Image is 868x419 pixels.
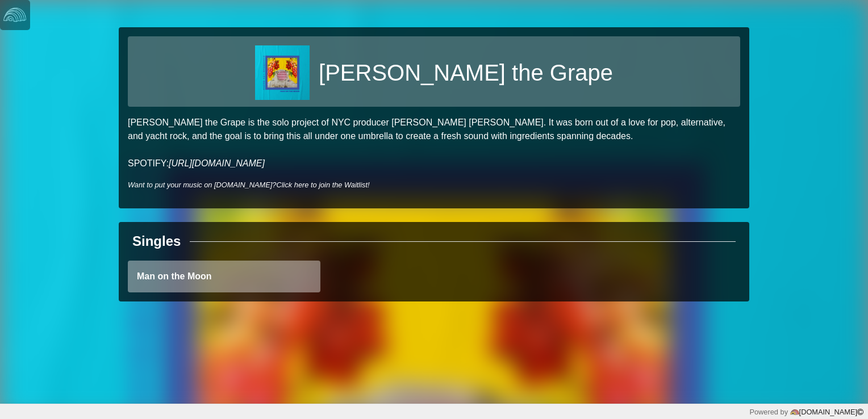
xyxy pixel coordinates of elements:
[255,45,310,100] img: 1f414f0d29c7d3e5f4bb44b3e6e398d6f3032be938950d6df530f4c1a42ee044.jpg
[169,158,265,168] a: [URL][DOMAIN_NAME]
[128,261,320,292] a: Man on the Moon
[790,408,799,417] img: logo-color-e1b8fa5219d03fcd66317c3d3cfaab08a3c62fe3c3b9b34d55d8365b78b1766b.png
[128,181,370,189] i: Want to put your music on [DOMAIN_NAME]?
[132,231,181,252] div: Singles
[128,116,740,170] p: [PERSON_NAME] the Grape is the solo project of NYC producer [PERSON_NAME] [PERSON_NAME]. It was b...
[319,59,613,86] h1: [PERSON_NAME] the Grape
[749,407,863,417] div: Powered by
[276,181,369,189] a: Click here to join the Waitlist!
[788,408,863,416] a: [DOMAIN_NAME]
[3,3,26,26] img: logo-white-4c48a5e4bebecaebe01ca5a9d34031cfd3d4ef9ae749242e8c4bf12ef99f53e8.png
